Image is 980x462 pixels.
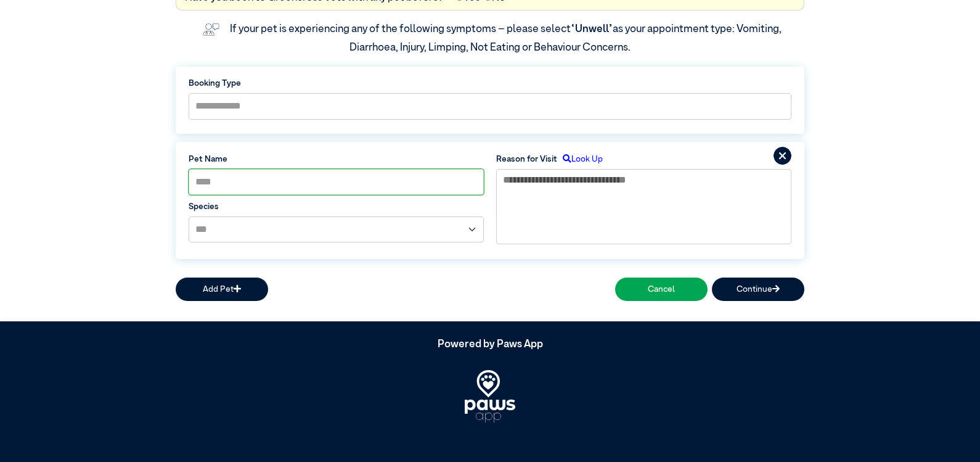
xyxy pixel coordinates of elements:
[230,24,783,53] label: If your pet is experiencing any of the following symptoms – please select as your appointment typ...
[198,19,224,40] img: vet
[176,339,804,351] h5: Powered by Paws App
[176,278,268,300] button: Add Pet
[557,153,603,165] label: Look Up
[189,153,484,165] label: Pet Name
[189,77,791,89] label: Booking Type
[465,370,515,423] img: PawsApp
[496,153,557,165] label: Reason for Visit
[571,24,613,35] span: “Unwell”
[189,200,484,213] label: Species
[712,278,804,300] button: Continue
[615,278,708,300] button: Cancel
